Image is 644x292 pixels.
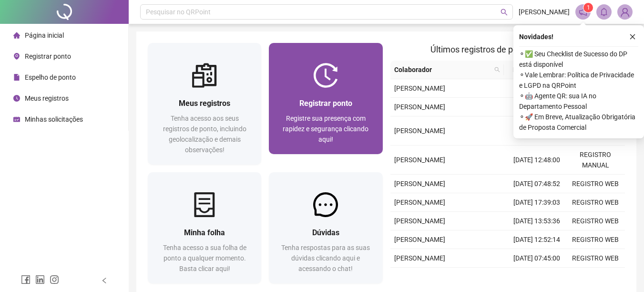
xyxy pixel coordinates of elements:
td: REGISTRO WEB [566,193,625,212]
span: search [501,9,508,16]
td: [DATE] 17:38:14 [508,268,566,286]
span: Registrar ponto [299,99,352,108]
td: [DATE] 17:39:03 [508,193,566,212]
span: file [13,74,20,81]
span: Meus registros [179,99,230,108]
span: Registrar ponto [25,52,71,60]
sup: 1 [583,3,593,12]
span: Página inicial [25,31,64,39]
span: Últimos registros de ponto sincronizados [430,44,584,54]
span: Meus registros [25,94,69,102]
span: notification [579,8,587,16]
span: Minha folha [184,228,225,237]
span: Tenha acesso aos seus registros de ponto, incluindo geolocalização e demais observações! [163,115,246,154]
span: Dúvidas [312,228,339,237]
span: Novidades ! [519,31,553,42]
span: [PERSON_NAME] [394,236,445,243]
span: clock-circle [13,95,20,102]
span: instagram [50,275,59,284]
span: Data/Hora [508,64,549,75]
span: Registre sua presença com rapidez e segurança clicando aqui! [283,115,368,143]
a: Minha folhaTenha acesso a sua folha de ponto a qualquer momento. Basta clicar aqui! [148,172,261,283]
span: search [492,63,502,77]
span: home [13,32,20,39]
span: [PERSON_NAME] [394,254,445,262]
span: ⚬ 🚀 Em Breve, Atualização Obrigatória de Proposta Comercial [519,112,638,133]
td: REGISTRO MANUAL [566,146,625,175]
span: [PERSON_NAME] [519,7,570,17]
a: Meus registrosTenha acesso aos seus registros de ponto, incluindo geolocalização e demais observa... [148,43,261,165]
span: [PERSON_NAME] [394,103,445,111]
th: Data/Hora [504,61,561,79]
td: [DATE] 13:48:00 [508,116,566,146]
td: [DATE] 17:01:55 [508,98,566,116]
span: bell [600,8,608,16]
td: [DATE] 12:52:14 [508,230,566,249]
img: 87287 [618,5,632,19]
span: ⚬ 🤖 Agente QR: sua IA no Departamento Pessoal [519,91,638,112]
td: [DATE] 07:48:52 [508,175,566,193]
span: search [494,67,500,73]
td: [DATE] 12:48:00 [508,146,566,175]
span: linkedin [35,275,45,284]
td: REGISTRO WEB [566,230,625,249]
span: facebook [21,275,31,284]
td: REGISTRO WEB [566,212,625,230]
span: schedule [13,116,20,123]
td: [DATE] 07:46:46 [508,79,566,98]
span: Tenha respostas para as suas dúvidas clicando aqui e acessando o chat! [281,244,370,272]
span: [PERSON_NAME] [394,127,445,135]
span: close [629,33,636,40]
span: left [101,277,108,284]
td: [DATE] 07:45:00 [508,249,566,268]
td: [DATE] 13:53:36 [508,212,566,230]
span: Colaborador [394,64,491,75]
span: ⚬ Vale Lembrar: Política de Privacidade e LGPD na QRPoint [519,70,638,91]
span: [PERSON_NAME] [394,217,445,225]
span: [PERSON_NAME] [394,84,445,92]
span: [PERSON_NAME] [394,180,445,188]
span: Minhas solicitações [25,115,83,123]
a: DúvidasTenha respostas para as suas dúvidas clicando aqui e acessando o chat! [269,172,382,283]
span: [PERSON_NAME] [394,198,445,206]
span: ⚬ ✅ Seu Checklist de Sucesso do DP está disponível [519,49,638,70]
span: 1 [587,4,590,11]
td: REGISTRO WEB [566,249,625,268]
span: Espelho de ponto [25,73,76,81]
span: Tenha acesso a sua folha de ponto a qualquer momento. Basta clicar aqui! [163,244,246,272]
a: Registrar pontoRegistre sua presença com rapidez e segurança clicando aqui! [269,43,382,154]
td: REGISTRO WEB [566,175,625,193]
td: REGISTRO WEB [566,268,625,286]
span: environment [13,53,20,60]
span: [PERSON_NAME] [394,156,445,164]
